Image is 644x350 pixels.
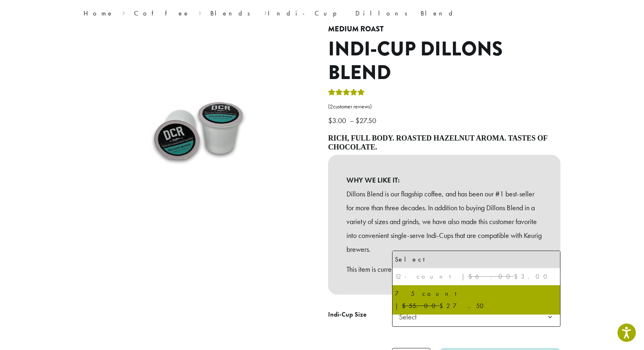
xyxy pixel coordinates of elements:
span: 2 [330,103,333,110]
a: (2customer reviews) [328,103,560,111]
span: Select [396,309,425,325]
label: Indi-Cup Size [328,309,392,321]
span: › [264,6,267,18]
div: 75 count | $27.50 [395,288,558,312]
nav: Breadcrumb [84,9,560,18]
div: Rated 5.00 out of 5 [328,88,365,100]
h4: Medium Roast [328,25,560,34]
h1: Indi-Cup Dillons Blend [328,37,560,84]
div: 12-count | $3.00 [395,271,558,283]
h4: Rich, full body. Roasted hazelnut aroma. Tastes of chocolate. [328,134,560,152]
span: – [350,116,354,125]
p: Dillons Blend is our flagship coffee, and has been our #1 best-seller for more than three decades... [346,187,542,256]
bdi: 27.50 [355,116,378,125]
a: Home [84,9,114,18]
span: › [198,6,201,18]
li: Select [393,251,560,268]
del: $55.00 [402,302,439,310]
del: $6.00 [468,272,514,281]
span: $ [328,116,332,125]
bdi: 3.00 [328,116,348,125]
b: WHY WE LIKE IT: [346,173,542,187]
a: Blends [210,9,256,18]
span: $ [355,116,359,125]
span: Select [392,307,560,327]
a: Coffee [134,9,190,18]
span: › [122,6,125,18]
p: This item is currently available in 75 count size only. [346,262,542,276]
